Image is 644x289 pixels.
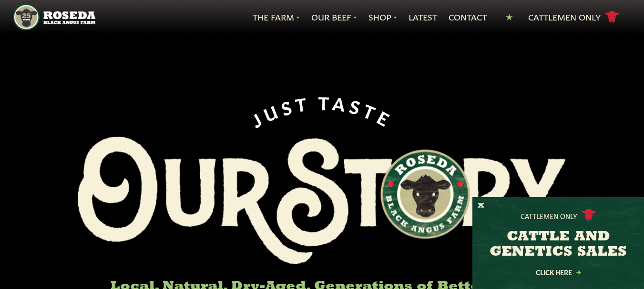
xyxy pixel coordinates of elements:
[521,211,577,220] p: Cattlemen Only
[253,11,300,23] a: The Farm
[528,9,620,26] a: Cattlemen Only
[246,91,398,129] div: JUST TASTE
[78,137,566,264] img: Roseda Black Aangus Farm
[478,201,484,211] button: X
[368,11,397,23] a: Shop
[581,209,596,222] img: cattle-icon.svg
[361,99,382,122] span: T
[484,229,632,260] h3: CATTLE AND GENETICS SALES
[348,95,367,117] span: S
[409,11,437,23] a: Latest
[247,106,267,129] span: J
[375,106,397,129] span: E
[318,91,334,111] span: T
[515,269,601,275] a: Click Here
[260,99,283,123] span: U
[278,94,297,116] span: S
[294,92,312,113] span: T
[13,4,95,30] img: https://roseda.com/wp-content/uploads/2021/05/roseda-25-header.png
[311,11,357,23] a: Our Beef
[332,92,350,113] span: A
[449,11,487,23] a: Contact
